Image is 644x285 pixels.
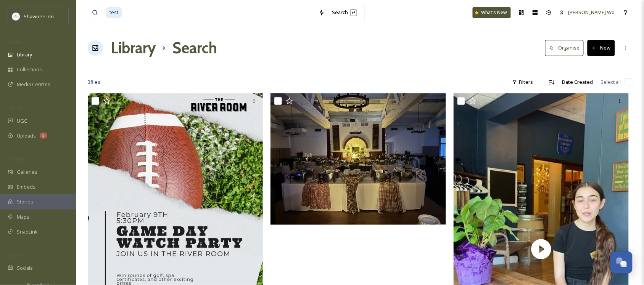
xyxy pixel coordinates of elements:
[328,5,361,20] div: Search
[24,13,54,20] span: Shawnee Inn
[556,5,619,20] a: [PERSON_NAME] Wo
[17,132,36,139] span: Uploads
[111,37,156,59] a: Library
[172,37,217,59] h1: Search
[509,75,537,90] div: Filters
[17,66,42,73] span: Collections
[270,93,446,225] img: ext_1733326496.318815_jwo@shawneeinn.com-IMG_2777.jpeg
[17,213,29,221] span: Maps
[17,81,50,88] span: Media Centres
[17,117,27,125] span: UGC
[88,78,100,86] span: 3 file s
[17,198,33,205] span: Stories
[601,78,621,86] span: Select all
[8,253,23,258] span: SOCIALS
[17,264,33,272] span: Socials
[588,40,615,56] button: New
[568,9,615,16] span: [PERSON_NAME] Wo
[610,251,633,274] button: Open Chat
[8,157,25,162] span: WIDGETS
[40,133,47,139] div: 5
[545,40,584,56] button: Organise
[17,183,35,191] span: Embeds
[559,75,597,90] div: Date Created
[473,7,511,18] a: What's New
[12,13,20,20] img: shawnee-300x300.jpg
[106,7,122,18] span: test
[17,51,32,58] span: Library
[8,106,24,111] span: COLLECT
[8,39,21,45] span: MEDIA
[17,228,38,235] span: SnapLink
[545,40,588,56] a: Organise
[17,168,37,176] span: Galleries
